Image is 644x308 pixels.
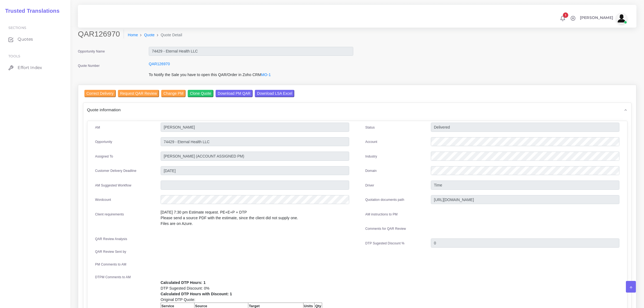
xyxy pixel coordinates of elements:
[161,292,232,296] b: Calculated DTP Hours with Discount: 1
[365,183,374,188] label: Driver
[216,90,253,97] input: Download PM QAR
[78,30,124,39] h2: QAR126970
[161,152,349,161] input: pm
[580,16,613,19] span: [PERSON_NAME]
[4,34,66,45] a: Quotes
[118,90,159,97] input: Request QAR Review
[365,226,406,231] label: Comments for QAR Review
[18,65,42,71] span: Effort Index
[1,6,60,15] a: Trusted Translations
[365,241,405,246] label: DTP Sugested Discount %
[95,197,111,202] label: Wordcount
[365,168,377,173] label: Domain
[365,154,377,159] label: Industry
[8,54,21,58] span: Tools
[18,36,33,42] span: Quotes
[84,90,116,97] input: Correct Delivery
[145,72,357,81] div: To Notify the Sale you have to open this QAR/Order in Zoho CRM
[95,168,137,173] label: Customer Delivery Deadline
[83,103,631,117] div: Quote information
[87,107,121,113] span: Quote information
[261,73,271,77] a: MO-1
[95,125,100,130] label: AM
[95,139,113,144] label: Opportunity
[616,13,627,24] img: avatar
[95,183,131,188] label: AM Suggested Workflow
[563,12,568,18] span: 1
[155,32,182,38] li: Quote Detail
[161,90,186,97] input: Change PM
[161,209,349,227] p: [DATE] 7:30 pm Estimate request. PE+E+P + DTP Please send a source PDF with the estimate, since t...
[365,212,398,217] label: AM instructions to PM
[558,15,567,21] a: 1
[95,249,126,254] label: QAR Review Sent by
[161,280,206,285] b: Calculated DTP Hours: 1
[365,125,375,130] label: Status
[95,262,127,267] label: PM Comments to AM
[149,62,170,66] a: QAR126970
[365,139,377,144] label: Account
[4,62,66,73] a: Effort Index
[78,63,100,68] label: Quote Number
[95,237,127,241] label: QAR Review Analysis
[365,197,404,202] label: Quotation documents path
[95,212,124,217] label: Client requirements
[188,90,213,97] input: Clone Quote
[95,154,113,159] label: Assigned To
[255,90,294,97] input: Download LSA Excel
[95,275,131,280] label: DTPM Comments to AM
[144,32,155,38] a: Quote
[577,13,629,24] a: [PERSON_NAME]avatar
[8,26,26,30] span: Sections
[1,8,60,14] h2: Trusted Translations
[128,32,138,38] a: Home
[78,49,105,54] label: Opportunity Name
